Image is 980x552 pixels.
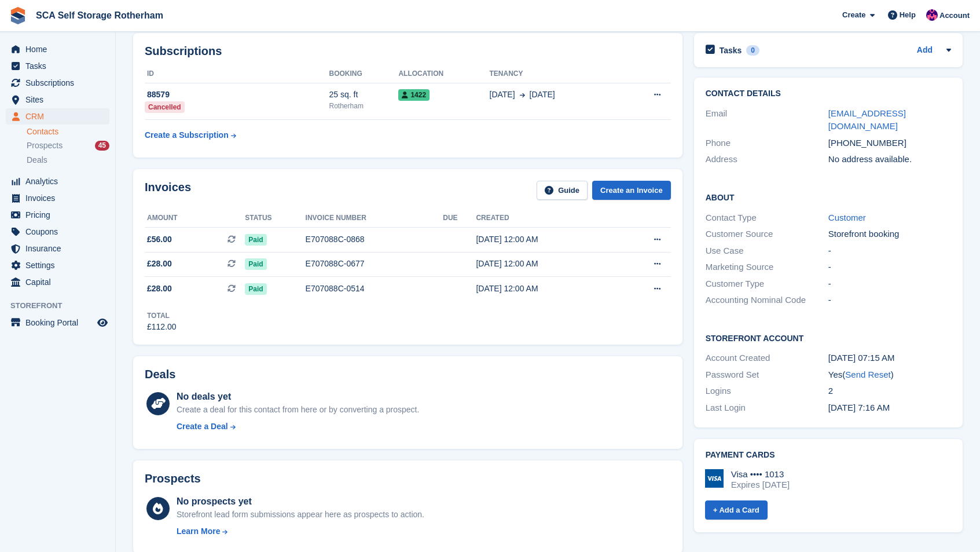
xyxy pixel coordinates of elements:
a: Customer [828,213,866,222]
img: stora-icon-8386f47178a22dfd0bd8f6a31ec36ba5ce8667c1dd55bd0f319d3a0aa187defe.svg [9,7,27,24]
img: Visa Logo [705,469,724,488]
div: - [828,277,951,291]
span: £28.00 [147,283,172,295]
span: [DATE] [530,89,555,101]
a: menu [6,75,109,91]
div: Create a Deal [177,421,228,433]
span: [DATE] [490,89,515,101]
th: Due [443,209,476,228]
a: [EMAIL_ADDRESS][DOMAIN_NAME] [828,108,906,131]
div: Password Set [706,368,828,382]
div: - [828,294,951,307]
a: menu [6,274,109,290]
div: [DATE] 12:00 AM [476,233,616,246]
div: 88579 [145,89,329,101]
a: menu [6,207,109,223]
div: 45 [95,141,109,151]
div: Yes [828,368,951,382]
a: + Add a Card [705,500,768,520]
a: menu [6,58,109,74]
div: Account Created [706,352,828,365]
span: 1422 [398,89,430,101]
span: Capital [25,274,95,290]
div: Learn More [177,525,220,538]
th: Amount [145,209,245,228]
h2: Tasks [720,45,742,56]
span: Settings [25,257,95,273]
h2: About [706,191,951,203]
a: menu [6,173,109,189]
span: Help [900,9,916,21]
div: [DATE] 12:00 AM [476,283,616,295]
div: E707088C-0868 [306,233,443,246]
span: Booking Portal [25,315,95,331]
div: - [828,261,951,274]
span: ( ) [842,370,893,379]
time: 2025-06-01 06:16:09 UTC [828,403,890,412]
span: Insurance [25,240,95,257]
th: Status [245,209,305,228]
span: Pricing [25,207,95,223]
a: Preview store [96,316,109,330]
a: menu [6,240,109,257]
span: Create [842,9,865,21]
div: Accounting Nominal Code [706,294,828,307]
h2: Prospects [145,472,201,485]
div: Storefront lead form submissions appear here as prospects to action. [177,509,424,521]
span: Invoices [25,190,95,206]
span: Sites [25,92,95,108]
div: [PHONE_NUMBER] [828,137,951,150]
div: [DATE] 12:00 AM [476,258,616,270]
a: Guide [537,181,588,200]
a: SCA Self Storage Rotherham [31,6,168,25]
a: menu [6,108,109,125]
div: [DATE] 07:15 AM [828,352,951,365]
div: - [828,244,951,258]
div: Total [147,310,177,321]
div: E707088C-0514 [306,283,443,295]
img: Sam Chapman [926,9,938,21]
div: Rotherham [329,101,399,111]
th: Invoice number [306,209,443,228]
h2: Payment cards [706,451,951,460]
div: Customer Source [706,228,828,241]
a: menu [6,224,109,240]
div: 0 [746,45,759,56]
th: Created [476,209,616,228]
span: £56.00 [147,233,172,246]
span: Subscriptions [25,75,95,91]
a: Send Reset [845,370,890,379]
a: menu [6,92,109,108]
div: Create a deal for this contact from here or by converting a prospect. [177,404,419,416]
div: No address available. [828,153,951,166]
span: Paid [245,234,266,246]
span: Home [25,41,95,57]
th: ID [145,65,329,83]
div: Visa •••• 1013 [731,469,790,480]
span: Storefront [10,300,115,312]
span: Analytics [25,173,95,189]
div: Address [706,153,828,166]
div: 25 sq. ft [329,89,399,101]
h2: Contact Details [706,89,951,98]
th: Tenancy [490,65,622,83]
div: Logins [706,385,828,398]
div: £112.00 [147,321,177,333]
div: Create a Subscription [145,129,229,141]
span: Tasks [25,58,95,74]
div: Phone [706,137,828,150]
a: Add [917,44,933,57]
h2: Storefront Account [706,332,951,343]
a: menu [6,315,109,331]
div: Contact Type [706,211,828,225]
div: E707088C-0677 [306,258,443,270]
div: Last Login [706,401,828,415]
a: Create an Invoice [592,181,671,200]
h2: Invoices [145,181,191,200]
span: Account [939,10,970,21]
span: Coupons [25,224,95,240]
div: Storefront booking [828,228,951,241]
a: menu [6,257,109,273]
a: menu [6,41,109,57]
a: Learn More [177,525,424,538]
